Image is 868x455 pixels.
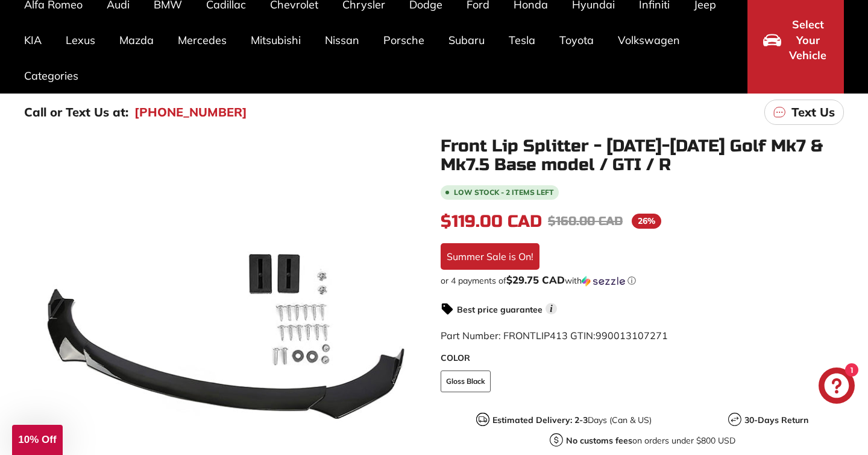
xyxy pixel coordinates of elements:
a: Toyota [547,22,606,58]
span: $29.75 CAD [506,273,565,286]
a: KIA [12,22,54,58]
strong: Estimated Delivery: 2-3 [492,415,588,425]
a: Subaru [436,22,497,58]
a: Mazda [107,22,166,58]
a: Categories [12,58,90,94]
p: Text Us [791,103,835,121]
div: or 4 payments of$29.75 CADwithSezzle Click to learn more about Sezzle [441,275,844,287]
a: Volkswagen [606,22,692,58]
a: Lexus [54,22,107,58]
a: Porsche [371,22,436,58]
a: Tesla [497,22,547,58]
inbox-online-store-chat: Shopify online store chat [815,367,858,407]
strong: No customs fees [566,435,632,446]
a: Mitsubishi [239,22,313,58]
span: 990013107271 [596,329,668,342]
a: [PHONE_NUMBER] [134,103,247,121]
span: i [546,303,557,314]
span: Part Number: FRONTLIP413 GTIN: [441,329,668,342]
h1: Front Lip Splitter - [DATE]-[DATE] Golf Mk7 & Mk7.5 Base model / GTI / R [441,137,844,174]
p: on orders under $800 USD [566,434,735,447]
span: Low stock - 2 items left [454,189,554,196]
a: Mercedes [166,22,239,58]
span: Select Your Vehicle [787,17,828,63]
p: Call or Text Us at: [24,103,128,121]
span: $119.00 CAD [441,211,542,232]
div: 10% Off [12,425,63,455]
span: $160.00 CAD [548,214,623,229]
div: Summer Sale is On! [441,243,539,270]
p: Days (Can & US) [492,414,652,427]
span: 10% Off [18,434,56,445]
strong: 30-Days Return [744,415,808,425]
img: Sezzle [582,276,625,287]
label: COLOR [441,352,844,364]
a: Text Us [764,100,844,125]
span: 26% [632,214,661,229]
div: or 4 payments of with [441,275,844,287]
a: Nissan [313,22,371,58]
strong: Best price guarantee [457,304,542,315]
